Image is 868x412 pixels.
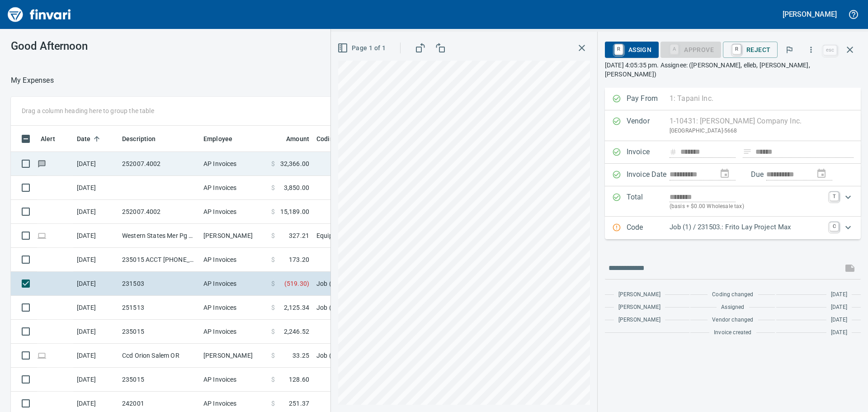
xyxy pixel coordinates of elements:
[779,40,799,60] button: Flag
[284,303,309,312] span: 2,125.34
[271,327,275,336] span: $
[73,296,118,320] td: [DATE]
[11,75,54,86] p: My Expenses
[830,192,839,201] a: T
[618,303,660,312] span: [PERSON_NAME]
[271,375,275,384] span: $
[714,328,752,337] span: Invoice created
[316,133,337,144] span: Coding
[313,296,539,320] td: Job (1) / 251513.: [DEMOGRAPHIC_DATA]-Fil-A [GEOGRAPHIC_DATA]
[605,217,861,239] div: Expand
[316,133,349,144] span: Coding
[271,255,275,264] span: $
[618,290,660,299] span: [PERSON_NAME]
[839,257,861,279] span: This records your message into the invoice and notifies anyone mentioned
[200,200,268,224] td: AP Invoices
[660,45,721,53] div: Job Phase required
[313,344,539,368] td: Job (1) / 256622.: Buttercreek Emergancy Repairs / 14. 02.: September Emergacny Repairs / 5: Other
[73,200,118,224] td: [DATE]
[289,375,309,384] span: 128.60
[77,133,103,144] span: Date
[271,351,275,360] span: $
[118,224,200,248] td: Western States Mer Pg Meridian ID
[41,133,55,144] span: Alert
[37,232,47,238] span: Online transaction
[284,327,309,336] span: 2,246.52
[203,133,244,144] span: Employee
[335,40,389,57] button: Page 1 of 1
[284,183,309,192] span: 3,850.00
[118,152,200,176] td: 252007.4002
[200,176,268,200] td: AP Invoices
[831,328,847,337] span: [DATE]
[200,344,268,368] td: [PERSON_NAME]
[41,133,67,144] span: Alert
[73,176,118,200] td: [DATE]
[670,222,824,232] p: Job (1) / 231503.: Frito Lay Project Max
[200,152,268,176] td: AP Invoices
[831,316,847,325] span: [DATE]
[200,320,268,344] td: AP Invoices
[670,202,824,211] p: (basis + $0.00 Wholesale tax)
[289,399,309,408] span: 251.37
[118,344,200,368] td: Ccd Orion Salem OR
[605,61,861,79] p: [DATE] 4:05:35 pm. Assignee: ([PERSON_NAME], elleb, [PERSON_NAME], [PERSON_NAME])
[122,133,168,144] span: Description
[721,303,744,312] span: Assigned
[73,344,118,368] td: [DATE]
[118,296,200,320] td: 251513
[712,290,753,299] span: Coding changed
[122,133,156,144] span: Description
[831,290,847,299] span: [DATE]
[313,224,539,248] td: Equipment (1) / 8430032: [PERSON_NAME] GPS on 9610059 / 32: GPS System / 2: Parts/Other
[627,222,670,234] p: Code
[73,368,118,392] td: [DATE]
[200,368,268,392] td: AP Invoices
[271,303,275,312] span: $
[11,75,54,86] nav: breadcrumb
[203,133,232,144] span: Employee
[723,42,778,58] button: RReject
[712,316,753,325] span: Vendor changed
[118,368,200,392] td: 235015
[605,42,659,58] button: RAssign
[823,45,837,55] a: esc
[339,43,386,54] span: Page 1 of 1
[118,248,200,272] td: 235015 ACCT [PHONE_NUMBER]
[627,192,670,211] p: Total
[271,399,275,408] span: $
[73,152,118,176] td: [DATE]
[612,42,651,57] span: Assign
[801,40,821,60] button: More
[118,320,200,344] td: 235015
[271,159,275,168] span: $
[200,224,268,248] td: [PERSON_NAME]
[286,133,309,144] span: Amount
[22,106,154,115] p: Drag a column heading here to group the table
[313,272,539,296] td: Job (1) / 231503.: Frito Lay Project Max
[200,272,268,296] td: AP Invoices
[118,200,200,224] td: 252007.4002
[821,39,861,61] span: Close invoice
[289,255,309,264] span: 173.20
[780,7,839,21] button: [PERSON_NAME]
[11,40,203,52] h3: Good Afternoon
[5,4,73,25] img: Finvari
[118,272,200,296] td: 231503
[292,351,309,360] span: 33.25
[73,248,118,272] td: [DATE]
[274,133,309,144] span: Amount
[284,279,309,288] span: ( 519.30 )
[271,183,275,192] span: $
[37,161,47,166] span: Has messages
[783,9,837,19] h5: [PERSON_NAME]
[73,224,118,248] td: [DATE]
[200,248,268,272] td: AP Invoices
[271,207,275,216] span: $
[77,133,91,144] span: Date
[271,279,275,288] span: $
[618,316,660,325] span: [PERSON_NAME]
[732,44,741,54] a: R
[830,222,839,231] a: C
